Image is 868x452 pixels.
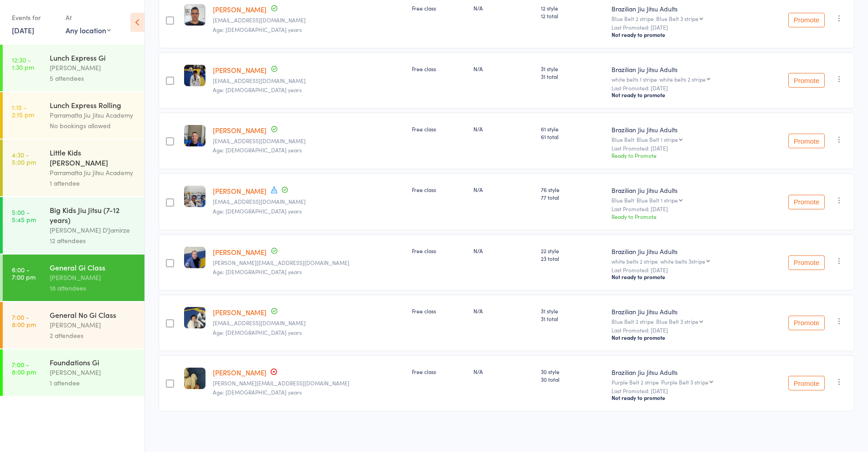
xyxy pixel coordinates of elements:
[412,65,436,73] span: Free class
[611,151,755,159] div: Ready to Promote
[611,273,755,281] div: Not ready to promote
[50,283,137,293] div: 18 attendees
[541,368,604,375] span: 30 style
[412,247,436,255] span: Free class
[50,235,137,246] div: 12 attendees
[50,330,137,341] div: 2 attendees
[50,378,137,388] div: 1 attendee
[788,195,825,209] button: Promote
[213,320,404,326] small: minataurius@gmail.com
[213,388,302,396] span: Age: [DEMOGRAPHIC_DATA] years
[50,73,137,83] div: 5 attendees
[184,125,205,146] img: image1726645765.png
[50,110,137,120] div: Parramatta Jiu Jitsu Academy
[637,197,678,203] div: Blue Belt 1 stripe
[412,307,436,315] span: Free class
[611,186,755,195] div: Brazilian Jiu Jitsu Adults
[541,65,604,73] span: 31 style
[213,125,267,135] a: [PERSON_NAME]
[50,178,137,188] div: 1 attendee
[541,255,604,262] span: 23 total
[213,198,404,205] small: jlazatin@hotmail.com
[50,62,137,73] div: [PERSON_NAME]
[3,255,144,301] a: 6:00 -7:00 pmGeneral Gi Class[PERSON_NAME]18 attendees
[611,65,755,74] div: Brazilian Jiu Jitsu Adults
[12,361,36,375] time: 7:00 - 8:00 pm
[541,307,604,315] span: 31 style
[611,307,755,316] div: Brazilian Jiu Jitsu Adults
[213,138,404,144] small: Steph@sshousewashing.com.au
[661,379,709,385] div: Purple Belt 3 stripe
[611,327,755,333] small: Last Promoted: [DATE]
[541,193,604,201] span: 77 total
[412,368,436,375] span: Free class
[213,247,267,257] a: [PERSON_NAME]
[50,100,137,110] div: Lunch Express Rolling
[788,13,825,27] button: Promote
[611,267,755,273] small: Last Promoted: [DATE]
[50,357,137,367] div: Foundations Gi
[541,247,604,255] span: 22 style
[213,207,302,215] span: Age: [DEMOGRAPHIC_DATA] years
[611,16,755,21] div: Blue Belt 2 stripe
[412,4,436,12] span: Free class
[3,92,144,139] a: 1:15 -2:15 pmLunch Express RollingParramatta Jiu Jitsu AcademyNo bookings allowed
[3,140,144,196] a: 4:30 -5:00 pmLittle Kids [PERSON_NAME]Parramatta Jiu Jitsu Academy1 attendee
[50,310,137,320] div: General No Gi Class
[659,76,706,82] div: white belts 2 stripe
[611,379,755,385] div: Purple Belt 2 stripe
[412,125,436,133] span: Free class
[12,151,36,166] time: 4:30 - 5:00 pm
[213,65,267,75] a: [PERSON_NAME]
[473,65,534,73] div: N/A
[213,268,302,275] span: Age: [DEMOGRAPHIC_DATA] years
[611,125,755,134] div: Brazilian Jiu Jitsu Adults
[12,266,36,281] time: 6:00 - 7:00 pm
[213,146,302,154] span: Age: [DEMOGRAPHIC_DATA] years
[788,376,825,390] button: Promote
[541,133,604,140] span: 61 total
[611,388,755,394] small: Last Promoted: [DATE]
[611,318,755,324] div: Blue Belt 2 stripe
[213,17,404,23] small: peffer79@hotmail.com
[66,25,111,35] div: Any location
[611,4,755,13] div: Brazilian Jiu Jitsu Adults
[213,78,404,84] small: ammay.savara@gmail.com
[541,12,604,20] span: 12 total
[611,197,755,203] div: Blue Belt
[541,4,604,12] span: 12 style
[637,136,678,142] div: Blue Belt 1 stripe
[213,368,267,377] a: [PERSON_NAME]
[12,104,34,118] time: 1:15 - 2:15 pm
[473,368,534,375] div: N/A
[611,85,755,91] small: Last Promoted: [DATE]
[50,167,137,178] div: Parramatta Jiu Jitsu Academy
[213,26,302,33] span: Age: [DEMOGRAPHIC_DATA] years
[12,313,36,328] time: 7:00 - 8:00 pm
[788,255,825,270] button: Promote
[12,25,34,35] a: [DATE]
[611,91,755,99] div: Not ready to promote
[788,73,825,88] button: Promote
[184,247,205,268] img: image1752046897.png
[3,45,144,91] a: 12:30 -1:30 pmLunch Express Gi[PERSON_NAME]5 attendees
[50,52,137,62] div: Lunch Express Gi
[788,316,825,330] button: Promote
[611,247,755,256] div: Brazilian Jiu Jitsu Adults
[184,65,205,86] img: image1751614715.png
[213,186,267,196] a: [PERSON_NAME]
[213,5,267,14] a: [PERSON_NAME]
[50,367,137,378] div: [PERSON_NAME]
[473,4,534,12] div: N/A
[656,16,699,21] div: Blue Belt 3 stripe
[541,73,604,80] span: 31 total
[12,10,56,25] div: Events for
[50,320,137,330] div: [PERSON_NAME]
[50,205,137,225] div: Big Kids Jiu Jitsu (7-12 years)
[50,272,137,283] div: [PERSON_NAME]
[12,208,36,223] time: 5:00 - 5:45 pm
[213,380,404,386] small: john@wardan.com
[66,10,111,25] div: At
[473,307,534,315] div: N/A
[611,145,755,151] small: Last Promoted: [DATE]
